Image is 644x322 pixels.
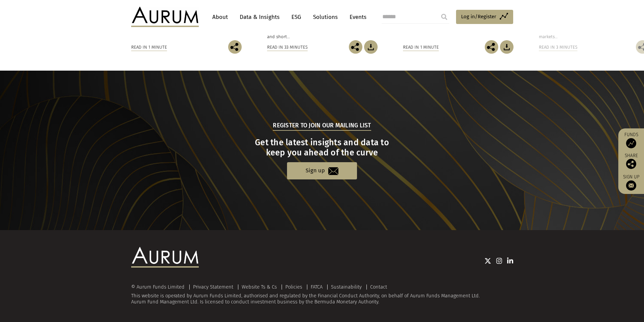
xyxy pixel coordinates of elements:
[364,40,378,54] img: Download Article
[228,40,242,54] img: Share this post
[273,121,371,131] h5: Register to join our mailing list
[626,159,636,169] img: Share this post
[496,257,502,264] img: Instagram icon
[267,44,308,51] div: Read in 33 minutes
[285,284,302,290] a: Policies
[131,44,167,51] div: Read in 1 minute
[626,180,636,191] img: Sign up to our newsletter
[456,10,513,24] a: Log in/Register
[370,284,387,290] a: Contact
[288,11,305,23] a: ESG
[287,162,357,179] a: Sign up
[131,247,199,267] img: Aurum Logo
[626,138,636,148] img: Access Funds
[131,284,188,290] div: © Aurum Funds Limited
[437,10,451,24] input: Submit
[349,40,362,54] img: Share this post
[622,174,641,191] a: Sign up
[236,11,283,23] a: Data & Insights
[461,13,496,21] span: Log in/Register
[484,257,491,264] img: Twitter icon
[310,11,341,23] a: Solutions
[209,11,231,23] a: About
[132,138,512,158] h3: Get the latest insights and data to keep you ahead of the curve
[242,284,277,290] a: Website Ts & Cs
[346,11,366,23] a: Events
[131,284,513,305] div: This website is operated by Aurum Funds Limited, authorised and regulated by the Financial Conduc...
[485,40,498,54] img: Share this post
[193,284,233,290] a: Privacy Statement
[500,40,514,54] img: Download Article
[622,153,641,169] div: Share
[403,44,439,51] div: Read in 1 minute
[311,284,323,290] a: FATCA
[507,257,513,264] img: Linkedin icon
[131,7,199,27] img: Aurum
[539,44,577,51] div: Read in 3 minutes
[622,132,641,148] a: Funds
[331,284,362,290] a: Sustainability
